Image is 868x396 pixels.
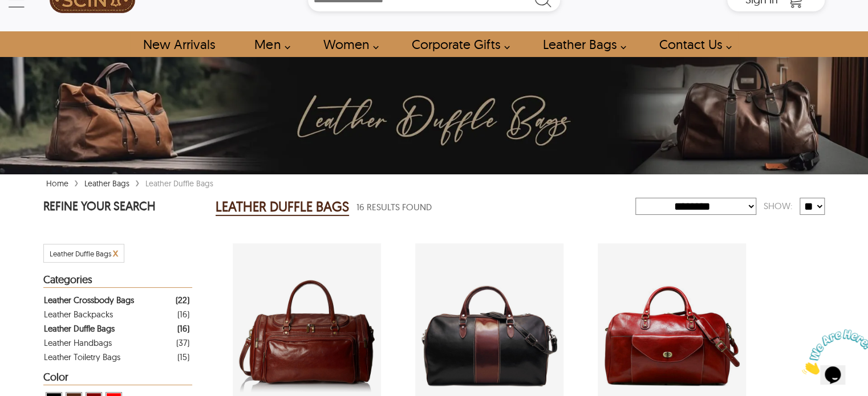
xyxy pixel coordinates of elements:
[310,31,384,57] a: Shop Women Leather Jackets
[530,31,632,57] a: Shop Leather Bags
[177,350,189,364] div: ( 15 )
[44,307,189,321] a: Filter Leather Backpacks
[241,31,296,57] a: shop men's leather jackets
[356,200,432,214] span: 16 Results Found
[399,31,516,57] a: Shop Leather Corporate Gifts
[797,325,868,379] iframe: chat widget
[43,198,192,217] p: REFINE YOUR SEARCH
[143,178,216,189] div: Leather Duffle Bags
[44,293,134,307] div: Leather Crossbody Bags
[176,336,189,350] div: ( 37 )
[44,350,189,364] a: Filter Leather Toiletry Bags
[176,293,189,307] div: ( 22 )
[5,5,75,50] img: Chat attention grabber
[113,249,118,258] a: Cancel Filter
[44,293,189,307] a: Filter Leather Crossbody Bags
[44,321,115,336] div: Leather Duffle Bags
[135,172,140,192] span: ›
[74,172,79,192] span: ›
[756,196,800,216] div: Show:
[44,336,189,350] a: Filter Leather Handbags
[44,321,189,336] a: Filter Leather Duffle Bags
[130,31,228,57] a: Shop New Arrivals
[44,336,112,350] div: Leather Handbags
[177,321,189,336] div: ( 16 )
[646,31,738,57] a: contact-us
[82,178,132,189] a: Leather Bags
[216,195,635,218] div: Leather Duffle Bags 16 Results Found
[44,350,120,364] div: Leather Toiletry Bags
[43,371,192,385] div: Heading Filter Leather Duffle Bags by Color
[44,307,113,321] div: Leather Backpacks
[50,249,111,258] span: Filter Leather Duffle Bags
[113,246,118,259] span: x
[43,178,71,189] a: Home
[43,274,192,288] div: Heading Filter Leather Duffle Bags by Categories
[177,307,189,321] div: ( 16 )
[216,198,349,216] h2: LEATHER DUFFLE BAGS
